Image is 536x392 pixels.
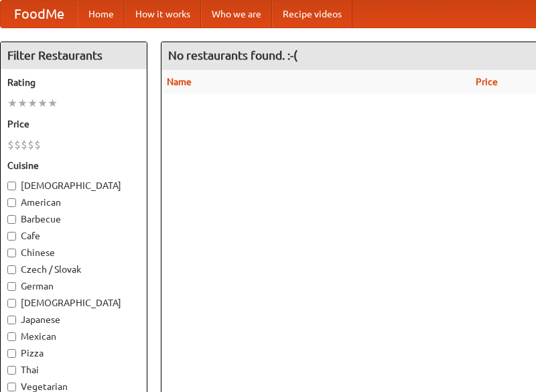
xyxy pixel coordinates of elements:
a: How it works [125,1,201,27]
input: [DEMOGRAPHIC_DATA] [7,182,16,190]
label: Pizza [7,346,140,360]
input: [DEMOGRAPHIC_DATA] [7,299,16,308]
label: Chinese [7,246,140,259]
label: Japanese [7,313,140,326]
a: Home [78,1,125,27]
a: Name [167,76,192,87]
input: Thai [7,366,16,375]
input: Vegetarian [7,383,16,391]
li: ★ [17,96,27,111]
input: Chinese [7,249,16,257]
input: Czech / Slovak [7,265,16,274]
label: Barbecue [7,212,140,226]
h5: Price [7,117,140,131]
input: German [7,282,16,291]
input: Pizza [7,349,16,358]
li: ★ [27,96,38,111]
label: American [7,196,140,209]
h5: Rating [7,76,140,89]
h4: Filter Restaurants [1,42,147,69]
li: ★ [38,96,48,111]
a: Who we are [201,1,272,27]
input: Cafe [7,232,16,241]
li: ★ [48,96,58,111]
li: ★ [7,96,17,111]
li: $ [14,137,21,152]
a: FoodMe [1,1,78,27]
ng-pluralize: No restaurants found. :-( [168,49,297,62]
label: Cafe [7,229,140,243]
label: German [7,279,140,293]
label: Thai [7,363,140,377]
label: Mexican [7,330,140,343]
label: [DEMOGRAPHIC_DATA] [7,179,140,192]
a: Recipe videos [272,1,352,27]
input: American [7,198,16,207]
li: $ [34,137,41,152]
input: Mexican [7,332,16,341]
h5: Cuisine [7,159,140,172]
label: Czech / Slovak [7,263,140,276]
li: $ [21,137,27,152]
input: Japanese [7,316,16,324]
li: $ [27,137,34,152]
label: [DEMOGRAPHIC_DATA] [7,296,140,310]
li: $ [7,137,14,152]
a: Price [476,76,498,87]
input: Barbecue [7,215,16,224]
